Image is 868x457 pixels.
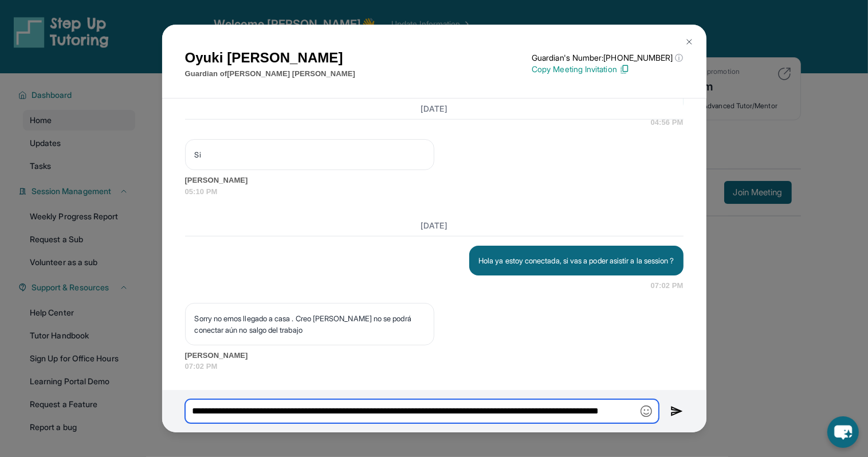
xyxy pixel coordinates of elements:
[532,52,683,64] p: Guardian's Number: [PHONE_NUMBER]
[185,103,684,115] h3: [DATE]
[827,416,859,448] button: chat-button
[478,255,674,266] p: Hola ya estoy conectada, si vas a poder asistir a la session ?
[685,37,694,46] img: Close Icon
[185,68,355,80] p: Guardian of [PERSON_NAME] [PERSON_NAME]
[195,313,425,336] p: Sorry no emos llegado a casa . Creo [PERSON_NAME] no se podrá conectar aún no salgo del trabajo
[619,64,630,74] img: Copy Icon
[670,404,684,418] img: Send icon
[195,149,425,160] p: Si
[651,280,684,291] span: 07:02 PM
[675,52,683,64] span: ⓘ
[185,220,684,231] h3: [DATE]
[185,175,684,186] span: [PERSON_NAME]
[651,117,684,128] span: 04:56 PM
[185,186,684,198] span: 05:10 PM
[185,48,355,68] h1: Oyuki [PERSON_NAME]
[185,350,684,361] span: [PERSON_NAME]
[185,361,684,372] span: 07:02 PM
[532,64,683,75] p: Copy Meeting Invitation
[641,405,652,417] img: Emoji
